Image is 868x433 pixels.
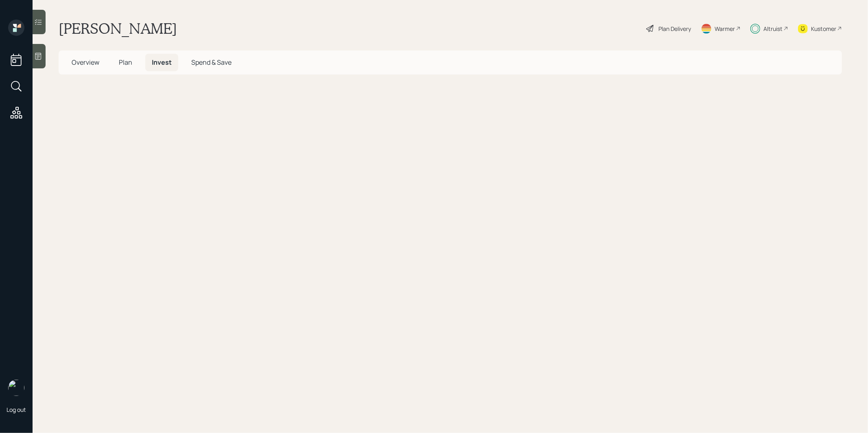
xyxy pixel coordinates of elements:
[72,58,99,67] span: Overview
[7,406,26,413] div: Log out
[658,24,691,33] div: Plan Delivery
[763,24,783,33] div: Altruist
[8,380,24,396] img: treva-nostdahl-headshot.png
[715,24,735,33] div: Warmer
[191,58,232,67] span: Spend & Save
[119,58,132,67] span: Plan
[152,58,172,67] span: Invest
[59,20,177,37] h1: [PERSON_NAME]
[811,24,836,33] div: Kustomer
